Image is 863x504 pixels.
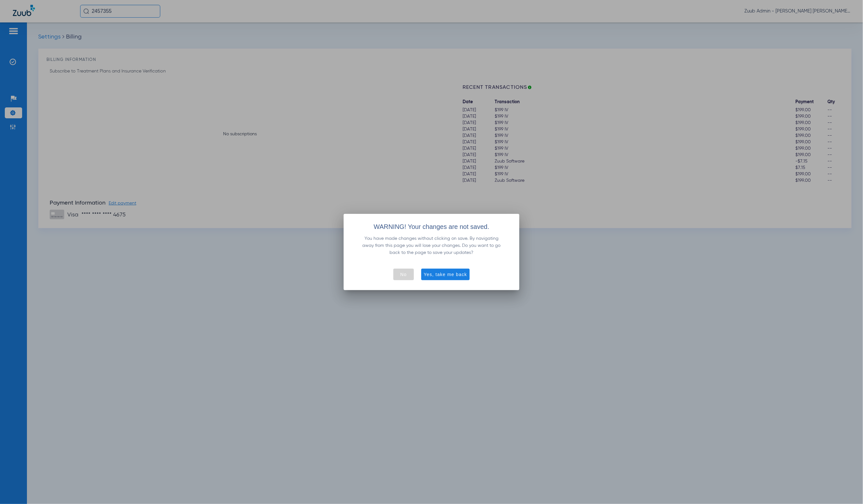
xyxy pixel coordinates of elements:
h1: WARNING! Your changes are not saved. [351,222,512,232]
span: No [400,271,407,278]
button: No [393,269,414,280]
button: Yes, take me back [421,269,470,280]
span: Yes, take me back [424,271,467,278]
p: You have made changes without clicking on save. By navigating away from this page you will lose y... [359,235,504,256]
iframe: Chat Widget [831,473,863,504]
